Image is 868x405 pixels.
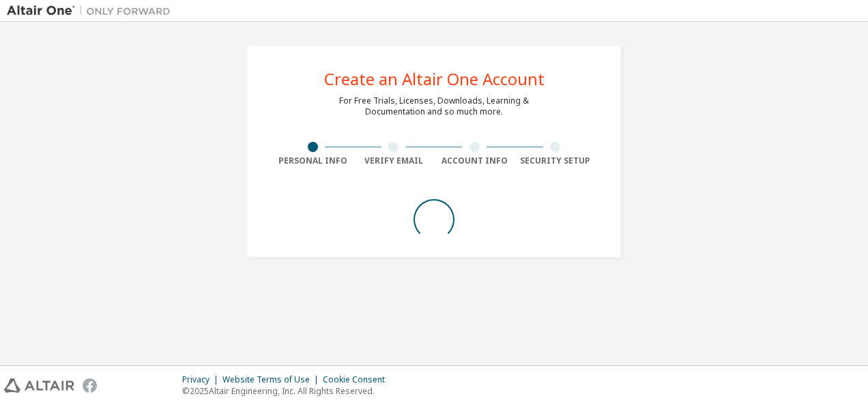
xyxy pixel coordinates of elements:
div: Personal Info [272,155,353,166]
div: Create an Altair One Account [324,71,545,87]
img: altair_logo.svg [4,378,74,393]
div: Privacy [182,374,222,385]
img: Altair One [7,4,177,18]
div: Account Info [434,155,515,166]
div: Security Setup [515,155,596,166]
div: Website Terms of Use [222,374,323,385]
div: For Free Trials, Licenses, Downloads, Learning & Documentation and so much more. [339,95,529,117]
div: Verify Email [353,155,435,166]
p: © 2025 Altair Engineering, Inc. All Rights Reserved. [182,385,393,397]
div: Cookie Consent [323,374,393,385]
img: facebook.svg [83,378,97,393]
